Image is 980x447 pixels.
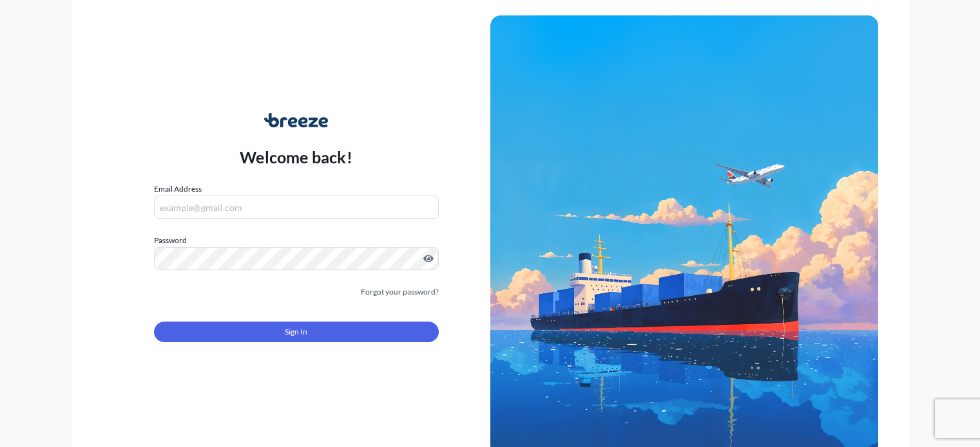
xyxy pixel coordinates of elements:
p: Welcome back! [240,147,352,167]
a: Forgot your password? [361,286,439,298]
span: Sign In [285,325,307,338]
button: Show password [423,253,434,264]
input: example@gmail.com [154,196,439,219]
label: Email Address [154,183,202,196]
button: Sign In [154,322,439,342]
label: Password [154,234,439,247]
